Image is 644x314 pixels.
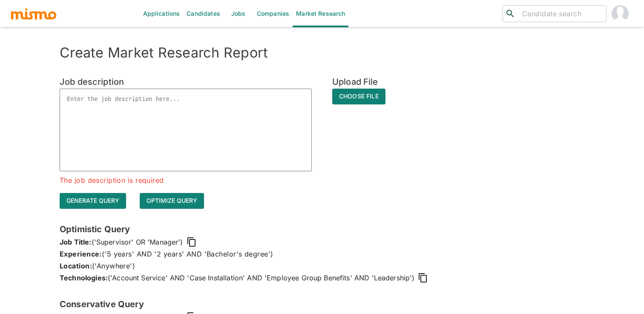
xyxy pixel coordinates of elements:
[519,8,603,20] input: Candidate search
[60,297,584,311] h6: Conservative Query
[60,262,92,270] span: Location:
[60,260,584,272] p: ('Anywhere')
[60,222,584,236] h6: Optimistic Query
[60,236,92,248] span: Job Title:
[60,44,584,61] h4: Create Market Research Report
[60,193,126,209] button: Generate query
[60,174,312,186] p: The job description is required
[60,248,584,260] p: ('5 years' AND '2 years' AND 'Bachelor's degree')
[60,250,102,258] span: Experience:
[140,193,204,209] button: Optimize Query
[332,89,385,104] span: Choose File
[612,5,629,22] img: Gabriel Hernandez
[332,75,385,89] h6: Upload File
[60,75,312,89] h6: Job description
[92,236,183,248] span: ('Supervisor' OR 'Manager')
[10,7,57,20] img: logo
[60,272,108,284] span: Technologies:
[108,272,415,284] span: ('Account Service' AND 'Case Installation' AND 'Employee Group Benefits' AND 'Leadership')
